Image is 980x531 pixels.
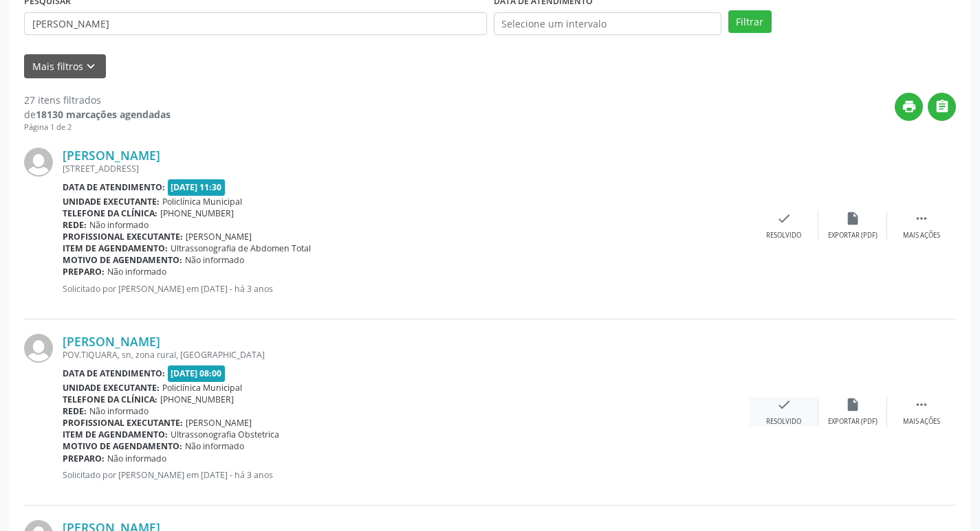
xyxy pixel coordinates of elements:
span: [DATE] 11:30 [168,179,226,195]
div: de [24,107,171,122]
span: [PHONE_NUMBER] [160,207,234,219]
p: Solicitado por [PERSON_NAME] em [DATE] - há 3 anos [63,469,750,481]
b: Preparo: [63,453,105,464]
i: print [902,99,917,114]
button: Mais filtroskeyboard_arrow_down [24,54,106,78]
p: Solicitado por [PERSON_NAME] em [DATE] - há 3 anos [63,283,750,295]
i: check [776,397,792,412]
b: Profissional executante: [63,231,183,242]
a: [PERSON_NAME] [63,148,160,163]
i: keyboard_arrow_down [83,59,98,74]
div: Mais ações [903,417,940,427]
div: Resolvido [766,231,801,240]
span: Não informado [89,219,149,231]
span: [PERSON_NAME] [186,417,252,429]
span: [PHONE_NUMBER] [160,394,234,405]
div: 27 itens filtrados [24,93,171,107]
span: Ultrassonografia de Abdomen Total [171,242,311,254]
b: Rede: [63,405,87,417]
button: Filtrar [728,10,772,34]
i:  [914,397,929,412]
span: Não informado [89,405,149,417]
a: [PERSON_NAME] [63,334,160,349]
div: POV.TIQUARA, sn, zona rural, [GEOGRAPHIC_DATA] [63,349,750,361]
b: Motivo de agendamento: [63,254,182,266]
div: [STREET_ADDRESS] [63,163,750,174]
span: [PERSON_NAME] [186,231,252,242]
img: img [24,334,53,363]
span: Policlínica Municipal [162,382,242,394]
div: Página 1 de 2 [24,122,171,133]
span: Não informado [185,254,244,266]
input: Selecione um intervalo [494,12,721,36]
b: Item de agendamento: [63,242,168,254]
span: Não informado [107,453,166,464]
b: Item de agendamento: [63,429,168,440]
b: Preparo: [63,266,105,278]
span: Policlínica Municipal [162,196,242,207]
span: Não informado [185,440,244,452]
b: Unidade executante: [63,196,160,207]
i:  [935,99,950,114]
b: Telefone da clínica: [63,394,157,405]
b: Motivo de agendamento: [63,440,182,452]
b: Data de atendimento: [63,181,165,193]
button: print [895,93,923,121]
i: check [776,211,792,226]
b: Rede: [63,219,87,231]
span: Não informado [107,266,166,278]
i: insert_drive_file [845,397,860,412]
b: Telefone da clínica: [63,207,157,219]
span: [DATE] 08:00 [168,365,226,381]
b: Data de atendimento: [63,368,165,379]
img: img [24,148,53,177]
b: Profissional executante: [63,417,183,429]
span: Ultrassonografia Obstetrica [171,429,279,440]
strong: 18130 marcações agendadas [36,108,171,121]
div: Mais ações [903,231,940,240]
div: Exportar (PDF) [828,417,878,427]
i:  [914,211,929,226]
div: Exportar (PDF) [828,231,878,240]
b: Unidade executante: [63,382,160,394]
button:  [928,93,956,121]
i: insert_drive_file [845,211,860,226]
div: Resolvido [766,417,801,427]
input: Nome, CNS [24,12,487,36]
